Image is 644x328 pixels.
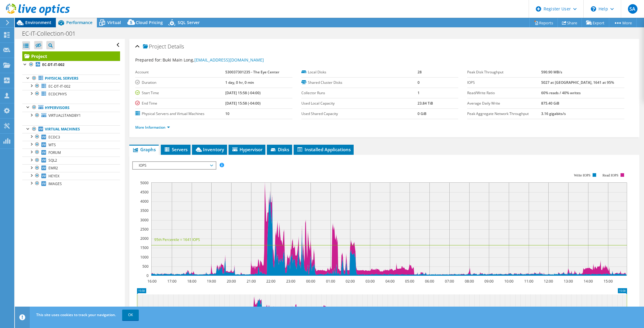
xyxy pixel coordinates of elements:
[504,279,514,284] text: 10:00
[467,80,541,86] label: IOPS
[135,80,225,86] label: Duration
[467,69,541,75] label: Peak Disk Throughput
[564,279,573,284] text: 13:00
[22,82,120,90] a: EC-DT-IT-002
[425,279,434,284] text: 06:00
[48,150,61,155] span: FORUM
[385,279,395,284] text: 04:00
[22,180,120,187] a: IMAGES
[140,236,149,241] text: 2000
[140,208,149,213] text: 3500
[135,100,225,106] label: End Time
[465,279,474,284] text: 08:00
[167,279,177,284] text: 17:00
[418,90,420,95] b: 1
[225,101,261,106] b: [DATE] 15:58 (-04:00)
[418,70,422,75] b: 28
[286,279,295,284] text: 23:00
[140,255,149,260] text: 1000
[154,237,200,242] text: 95th Percentile = 1641 IOPS
[558,18,582,27] a: Share
[195,146,224,152] span: Inventory
[132,146,156,152] span: Graphs
[582,18,609,27] a: Export
[326,279,335,284] text: 01:00
[445,279,454,284] text: 07:00
[306,279,315,284] text: 00:00
[225,111,229,116] b: 10
[140,227,149,232] text: 2500
[19,30,85,37] h1: EC-IT-Collection-001
[266,279,275,284] text: 22:00
[544,279,553,284] text: 12:00
[467,111,541,117] label: Peak Aggregate Network Throughput
[541,80,614,85] b: 5027 at [GEOGRAPHIC_DATA], 1641 at 95%
[48,113,81,118] span: VIRTUALSTANDBY1
[301,69,418,75] label: Local Disks
[247,279,256,284] text: 21:00
[227,279,236,284] text: 20:00
[418,80,420,85] b: 0
[22,164,120,172] a: EMR2
[541,90,581,95] b: 60% reads / 40% writes
[140,245,149,250] text: 1500
[541,70,562,75] b: 590.90 MB/s
[48,92,67,97] span: ECDCPHYS
[297,146,351,152] span: Installed Applications
[22,61,120,69] a: EC-DT-IT-002
[604,279,613,284] text: 15:00
[140,199,149,204] text: 4000
[591,6,596,12] svg: \n
[135,57,162,63] label: Prepared for:
[48,165,58,171] span: EMR2
[225,70,279,75] b: 530037301235 - The Eye Center
[164,146,188,152] span: Servers
[270,146,289,152] span: Disks
[484,279,494,284] text: 09:00
[143,44,166,50] span: Project
[142,264,149,269] text: 500
[609,18,637,27] a: More
[163,57,264,63] span: Buki Main Long,
[136,162,212,169] span: IOPS
[603,173,619,177] text: Read IOPS
[25,20,51,25] span: Environment
[122,310,139,320] a: OK
[301,111,418,117] label: Used Shared Capacity
[22,90,120,98] a: ECDCPHYS
[418,111,426,116] b: 0 GiB
[136,20,163,25] span: Cloud Pricing
[187,279,196,284] text: 18:00
[48,84,70,89] span: EC-DT-IT-002
[22,149,120,156] a: FORUM
[36,312,116,317] span: This site uses cookies to track your navigation.
[194,57,264,63] a: [EMAIL_ADDRESS][DOMAIN_NAME]
[301,100,418,106] label: Used Local Capacity
[42,62,64,67] b: EC-DT-IT-002
[22,112,120,119] a: VIRTUALSTANDBY1
[135,69,225,75] label: Account
[135,125,170,130] a: More Information
[22,104,120,111] a: Hypervisors
[107,20,121,25] span: Virtual
[22,141,120,149] a: WTS
[22,172,120,180] a: HEYEX
[301,90,418,96] label: Collector Runs
[207,279,216,284] text: 19:00
[66,20,92,25] span: Performance
[524,279,533,284] text: 11:00
[147,279,157,284] text: 16:00
[135,90,225,96] label: Start Time
[574,173,591,177] text: Write IOPS
[22,157,120,164] a: SQL2
[225,90,261,95] b: [DATE] 15:58 (-04:00)
[467,100,541,106] label: Average Daily Write
[346,279,355,284] text: 02:00
[147,273,149,278] text: 0
[628,4,637,14] span: SA
[467,90,541,96] label: Read/Write Ratio
[140,217,149,223] text: 3000
[48,174,59,179] span: HEYEX
[541,111,566,116] b: 3.16 gigabits/s
[140,180,149,185] text: 5000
